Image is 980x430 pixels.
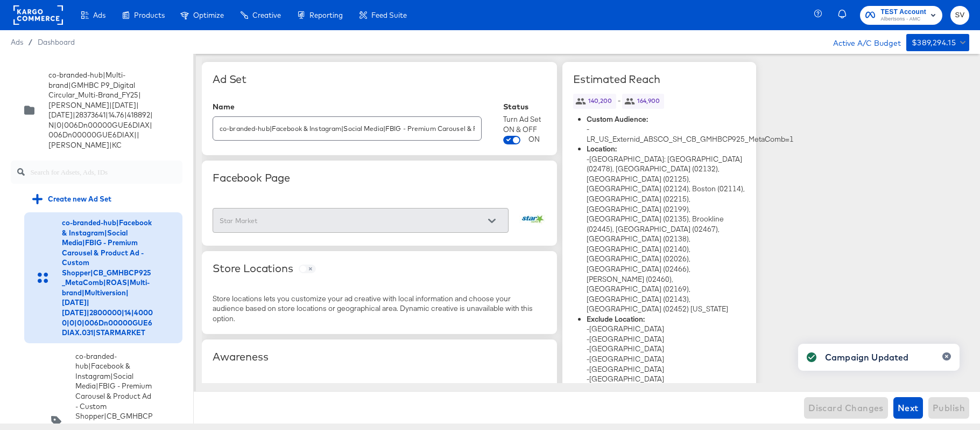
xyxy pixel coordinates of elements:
span: - [GEOGRAPHIC_DATA] [587,324,664,334]
div: Ad Set [213,73,546,86]
span: Ads [11,38,23,46]
span: Next [898,400,919,415]
span: - [573,94,664,109]
span: - [GEOGRAPHIC_DATA] [587,364,664,374]
span: TEST Account [880,6,926,18]
div: Create new Ad Set [24,189,182,210]
div: co-branded-hub|Facebook & Instagram|Social Media|FBIG - Premium Carousel & Product Ad - Custom Sh... [62,218,153,338]
div: Create new Ad Set [32,194,111,204]
span: - [GEOGRAPHIC_DATA]: [GEOGRAPHIC_DATA] (02478), [GEOGRAPHIC_DATA] (02132), [GEOGRAPHIC_DATA] (021... [587,154,745,314]
span: - LR_US_Externid_ABSCO_SH_CB_GMHBCP925_MetaComb=1 [587,124,794,144]
span: Creative [252,11,281,19]
span: 164,900 [633,97,664,106]
span: 140,200 [584,97,616,106]
span: Products [134,11,165,19]
span: Reporting [309,11,343,19]
div: $389,294.15 [912,36,956,50]
span: - [GEOGRAPHIC_DATA] [587,344,664,353]
span: - [GEOGRAPHIC_DATA] [587,334,664,344]
button: Next [893,397,923,419]
span: / [23,38,38,46]
strong: Custom Audience: [587,114,648,124]
span: Optimize [193,11,224,19]
div: Status [503,102,546,111]
span: Feed Suite [371,11,407,19]
div: co-branded-hub|Multi-brand|GMHBC P9_Digital Circular_Multi-Brand_FY25|[PERSON_NAME]|[DATE]|[DATE]... [11,65,182,156]
span: - [GEOGRAPHIC_DATA] [587,374,664,384]
strong: Exclude Location: [587,314,645,324]
div: Campaign Updated [825,351,908,364]
button: TEST AccountAlbertsons - AMC [860,6,942,25]
input: Select a Fanpage [217,214,487,227]
div: co-branded-hub|Facebook & Instagram|Social Media|FBIG - Premium Carousel & Product Ad - Custom Sh... [11,212,182,343]
button: $389,294.15 [906,34,969,51]
span: - [GEOGRAPHIC_DATA] [587,354,664,364]
span: Albertsons - AMC [880,15,926,24]
div: Facebook Page [213,171,546,184]
div: Name [213,102,482,111]
div: ON [528,134,540,144]
div: Estimated Reach [573,73,745,86]
span: Ads [93,11,105,19]
img: Star Market [519,206,546,233]
div: co-branded-hub|Multi-brand|GMHBC P9_Digital Circular_Multi-Brand_FY25|[PERSON_NAME]|[DATE]|[DATE]... [48,70,153,150]
span: SV [955,9,965,22]
div: Awareness [213,350,546,363]
input: Search for Adsets, Ads, IDs [30,156,182,179]
div: Store locations lets you customize your ad creative with local information and choose your audien... [213,294,535,324]
div: Store Locations [213,262,293,275]
div: Active A/C Budget [822,34,901,50]
button: SV [950,6,969,25]
div: Turn Ad Set ON & OFF [503,114,546,134]
strong: Location: [587,144,617,154]
a: Dashboard [38,38,75,46]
